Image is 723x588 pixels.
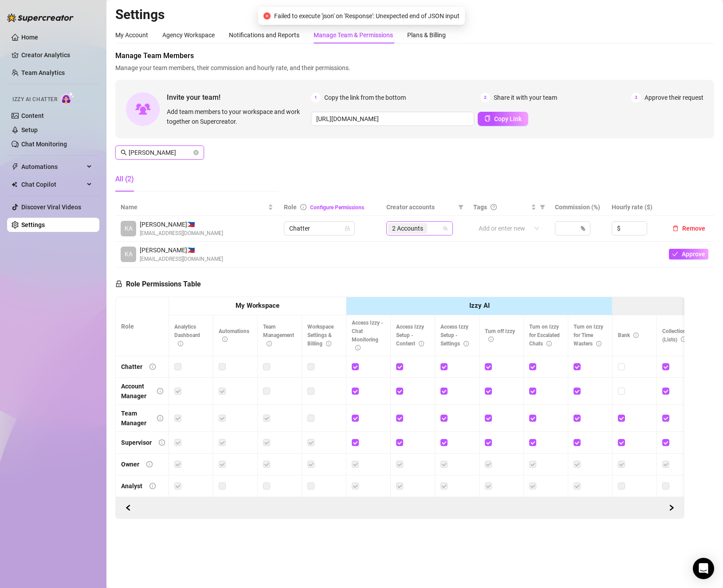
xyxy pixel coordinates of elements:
span: Turn on Izzy for Escalated Chats [529,324,560,347]
a: Team Analytics [21,69,65,76]
div: Plans & Billing [407,30,446,40]
span: info-circle [159,439,165,446]
span: Chat Copilot [21,177,84,192]
span: Access Izzy Setup - Settings [440,324,469,347]
span: Add team members to your workspace and work together on Supercreator. [167,107,307,126]
div: Team Manager [121,408,150,428]
span: 1 [311,93,321,102]
span: [PERSON_NAME] 🇵🇭 [140,220,223,229]
span: info-circle [146,461,153,467]
a: Configure Permissions [310,204,364,211]
span: lock [345,226,350,231]
span: filter [458,204,464,210]
span: Copy the link from the bottom [324,93,406,102]
button: Approve [669,249,708,259]
span: info-circle [464,341,469,346]
span: info-circle [267,341,272,346]
span: [EMAIL_ADDRESS][DOMAIN_NAME] [140,255,223,263]
span: Automations [219,328,249,343]
span: right [668,505,675,511]
span: Manage Team Members [115,51,714,61]
span: Workspace Settings & Billing [307,324,334,347]
span: Turn off Izzy [485,328,515,343]
span: info-circle [488,337,494,342]
span: Invite your team! [167,92,311,103]
span: Izzy AI Chatter [12,95,57,104]
span: info-circle [157,388,163,394]
span: Share it with your team [494,93,557,102]
span: team [443,226,448,231]
span: info-circle [633,333,639,338]
span: filter [538,200,547,214]
span: 2 Accounts [388,223,427,234]
h5: Role Permissions Table [115,279,201,290]
span: info-circle [149,364,156,370]
button: Scroll Forward [121,501,135,515]
span: delete [672,225,679,231]
span: info-circle [681,337,686,342]
th: Hourly rate ($) [606,199,664,216]
button: Copy Link [478,112,528,126]
span: copy [484,115,491,122]
span: Access Izzy - Chat Monitoring [352,320,383,351]
span: info-circle [355,345,361,350]
span: Analytics Dashboard [174,324,200,347]
span: filter [540,204,545,210]
span: Copy Link [494,115,522,122]
div: Manage Team & Permissions [314,30,393,40]
span: [PERSON_NAME] 🇵🇭 [140,245,223,255]
span: filter [456,200,465,214]
span: info-circle [546,341,552,346]
span: Turn on Izzy for Time Wasters [574,324,603,347]
th: Name [115,199,279,216]
span: search [121,149,127,156]
span: KA [125,249,133,259]
img: Chat Copilot [12,181,17,188]
input: Search members [129,148,192,157]
span: Collections (Lists) [662,328,689,343]
span: info-circle [300,204,306,210]
span: thunderbolt [12,163,19,170]
h2: Settings [115,6,714,23]
span: close-circle [193,150,199,155]
span: Name [121,202,266,212]
span: lock [115,280,122,287]
button: Scroll Backward [664,501,679,515]
div: Agency Workspace [162,30,215,40]
th: Commission (%) [550,199,607,216]
a: Chat Monitoring [21,141,67,148]
a: Setup [21,126,38,133]
span: Team Management [263,324,294,347]
span: info-circle [419,341,424,346]
span: 3 [631,93,641,102]
a: Content [21,112,44,119]
div: Open Intercom Messenger [693,558,714,579]
span: [EMAIL_ADDRESS][DOMAIN_NAME] [140,229,223,238]
span: question-circle [491,204,497,210]
span: info-circle [149,483,156,489]
span: info-circle [178,341,183,346]
span: info-circle [157,415,163,421]
span: close-circle [263,12,271,20]
div: Notifications and Reports [229,30,299,40]
div: Supervisor [121,438,152,447]
span: 2 Accounts [392,223,423,233]
span: Approve [682,251,705,258]
span: Manage your team members, their commission and hourly rate, and their permissions. [115,63,714,73]
a: Discover Viral Videos [21,204,81,211]
span: info-circle [222,337,228,342]
span: KA [125,223,133,233]
span: check [672,251,678,257]
a: Settings [21,221,45,228]
span: Automations [21,160,84,174]
span: Access Izzy Setup - Content [396,324,424,347]
img: AI Chatter [61,92,75,105]
span: Failed to execute 'json' on 'Response': Unexpected end of JSON input [274,11,460,21]
a: Home [21,34,38,41]
span: Remove [682,225,705,232]
strong: Izzy AI [469,302,490,310]
strong: My Workspace [236,302,279,310]
span: info-circle [326,341,331,346]
div: Account Manager [121,381,150,401]
img: logo-BBDzfeDw.svg [7,13,74,22]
